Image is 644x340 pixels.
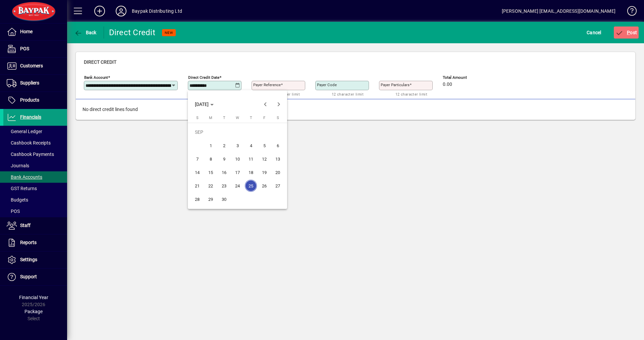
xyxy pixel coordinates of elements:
span: 16 [218,166,230,178]
span: 26 [258,180,270,192]
button: Sun Sep 21 2025 [191,179,204,192]
span: 22 [205,180,217,192]
button: Wed Sep 24 2025 [231,179,244,192]
span: 25 [245,180,257,192]
span: 15 [205,166,217,178]
button: Thu Sep 04 2025 [244,139,258,152]
span: 12 [258,153,270,165]
button: Mon Sep 22 2025 [204,179,217,192]
span: 13 [272,153,284,165]
button: Sat Sep 20 2025 [271,166,284,179]
span: 1 [205,139,217,152]
span: 7 [191,153,203,165]
span: [DATE] [195,102,209,107]
button: Sat Sep 13 2025 [271,152,284,166]
button: Tue Sep 02 2025 [217,139,231,152]
button: Tue Sep 16 2025 [217,166,231,179]
button: Tue Sep 30 2025 [217,192,231,206]
span: 18 [245,166,257,178]
span: 20 [272,166,284,178]
span: 24 [231,180,244,192]
button: Tue Sep 23 2025 [217,179,231,192]
button: Next month [272,98,285,111]
button: Choose month and year [192,98,216,110]
button: Sun Sep 28 2025 [191,192,204,206]
span: 2 [218,139,230,152]
button: Sat Sep 06 2025 [271,139,284,152]
button: Thu Sep 18 2025 [244,166,258,179]
button: Mon Sep 15 2025 [204,166,217,179]
button: Fri Sep 26 2025 [258,179,271,192]
span: 14 [191,166,203,178]
button: Fri Sep 05 2025 [258,139,271,152]
span: 23 [218,180,230,192]
span: 5 [258,139,270,152]
button: Sun Sep 14 2025 [191,166,204,179]
span: 30 [218,193,230,205]
span: 28 [191,193,203,205]
button: Tue Sep 09 2025 [217,152,231,166]
span: 21 [191,180,203,192]
span: 17 [231,166,244,178]
button: Sun Sep 07 2025 [191,152,204,166]
span: T [250,116,252,120]
span: 8 [205,153,217,165]
span: 29 [205,193,217,205]
button: Thu Sep 11 2025 [244,152,258,166]
span: M [209,116,212,120]
span: S [196,116,199,120]
span: 9 [218,153,230,165]
button: Sat Sep 27 2025 [271,179,284,192]
span: 6 [272,139,284,152]
button: Wed Sep 10 2025 [231,152,244,166]
span: 3 [231,139,244,152]
button: Previous month [259,98,272,111]
button: Wed Sep 03 2025 [231,139,244,152]
span: 19 [258,166,270,178]
span: W [236,116,239,120]
button: Fri Sep 12 2025 [258,152,271,166]
span: S [277,116,279,120]
span: 10 [231,153,244,165]
button: Mon Sep 01 2025 [204,139,217,152]
span: 27 [272,180,284,192]
span: 4 [245,139,257,152]
button: Wed Sep 17 2025 [231,166,244,179]
button: Thu Sep 25 2025 [244,179,258,192]
button: Fri Sep 19 2025 [258,166,271,179]
span: F [263,116,265,120]
span: 11 [245,153,257,165]
span: T [223,116,225,120]
td: SEP [191,125,284,139]
button: Mon Sep 29 2025 [204,192,217,206]
button: Mon Sep 08 2025 [204,152,217,166]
